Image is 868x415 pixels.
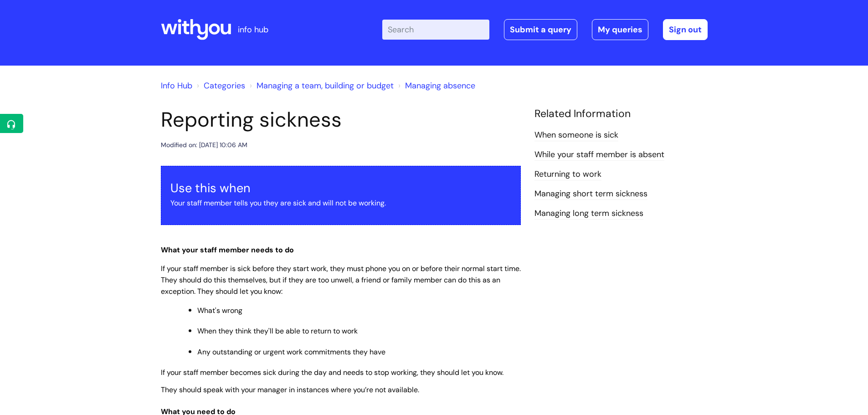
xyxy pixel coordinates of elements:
a: Categories [204,80,245,91]
a: Managing a team, building or budget [257,80,394,91]
span: If your staff member becomes sick during the day and needs to stop working, they should let you k... [161,368,503,377]
li: Managing absence [396,78,475,93]
h1: Reporting sickness [161,108,521,132]
span: What your staff member needs to do [161,245,294,255]
a: When someone is sick [534,129,618,141]
a: Managing short term sickness [534,188,647,200]
a: Submit a query [504,19,577,40]
a: Managing absence [405,80,475,91]
a: Returning to work [534,169,601,180]
span: If your staff member is sick before they start work, they must phone you on or before their norma... [161,264,521,296]
div: Modified on: [DATE] 10:06 AM [161,139,247,151]
a: My queries [592,19,648,40]
span: Any outstanding or urgent work commitments they have [197,347,385,357]
h3: Use this when [170,181,511,195]
a: Managing long term sickness [534,208,643,220]
a: Info Hub [161,80,192,91]
span: Your staff member tells you they are sick and will not be working. [170,198,386,208]
span: When they think they'll be able to return to work [197,326,358,336]
span: What's wrong [197,306,242,315]
p: info hub [238,22,268,37]
li: Solution home [195,78,245,93]
div: | - [382,19,708,40]
h4: Related Information [534,108,708,120]
input: Search [382,20,489,40]
a: Sign out [663,19,708,40]
span: They should speak with your manager in instances where you’re not available. [161,385,419,395]
li: Managing a team, building or budget [247,78,394,93]
a: While‌ ‌your‌ ‌staff‌ ‌member‌ ‌is‌ ‌absent‌ [534,149,664,161]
